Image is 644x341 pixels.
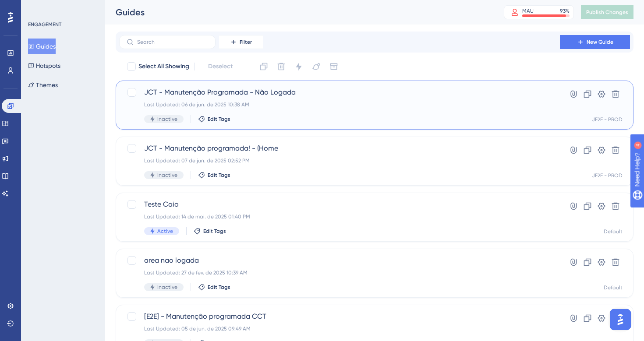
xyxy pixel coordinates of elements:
[560,35,630,49] button: New Guide
[198,284,230,291] button: Edit Tags
[157,172,177,179] span: Inactive
[198,116,230,123] button: Edit Tags
[28,39,56,54] button: Guides
[208,61,233,72] span: Deselect
[144,255,535,266] span: area nao logada
[522,7,534,14] div: MAU
[28,58,60,74] button: Hotspots
[581,5,633,19] button: Publish Changes
[208,116,230,123] span: Edit Tags
[587,39,613,46] span: New Guide
[28,77,58,93] button: Themes
[144,199,535,210] span: Teste Caio
[219,35,263,49] button: Filter
[560,7,570,14] div: 93 %
[592,116,623,123] div: JE2E - PROD
[28,21,61,28] div: ENGAGEMENT
[604,284,623,291] div: Default
[586,9,628,16] span: Publish Changes
[592,172,623,179] div: JE2E - PROD
[144,311,535,322] span: [E2E] - Manutenção programada CCT
[157,284,177,291] span: Inactive
[157,228,173,235] span: Active
[144,87,535,98] span: JCT - Manutenção Programada - Não Logada
[604,228,623,235] div: Default
[61,4,64,11] div: 4
[144,157,535,164] div: Last Updated: 07 de jun. de 2025 02:52 PM
[144,269,535,276] div: Last Updated: 27 de fev. de 2025 10:39 AM
[198,172,230,179] button: Edit Tags
[157,116,177,123] span: Inactive
[116,6,482,18] div: Guides
[607,306,633,333] iframe: UserGuiding AI Assistant Launcher
[144,143,535,154] span: JCT - Manutenção programada! - (Home
[144,325,535,332] div: Last Updated: 05 de jun. de 2025 09:49 AM
[144,213,535,220] div: Last Updated: 14 de mai. de 2025 01:40 PM
[144,101,535,108] div: Last Updated: 06 de jun. de 2025 10:38 AM
[208,172,230,179] span: Edit Tags
[200,59,241,74] button: Deselect
[138,61,189,72] span: Select All Showing
[208,284,230,291] span: Edit Tags
[194,228,226,235] button: Edit Tags
[137,39,208,45] input: Search
[21,2,55,13] span: Need Help?
[240,39,252,46] span: Filter
[203,228,226,235] span: Edit Tags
